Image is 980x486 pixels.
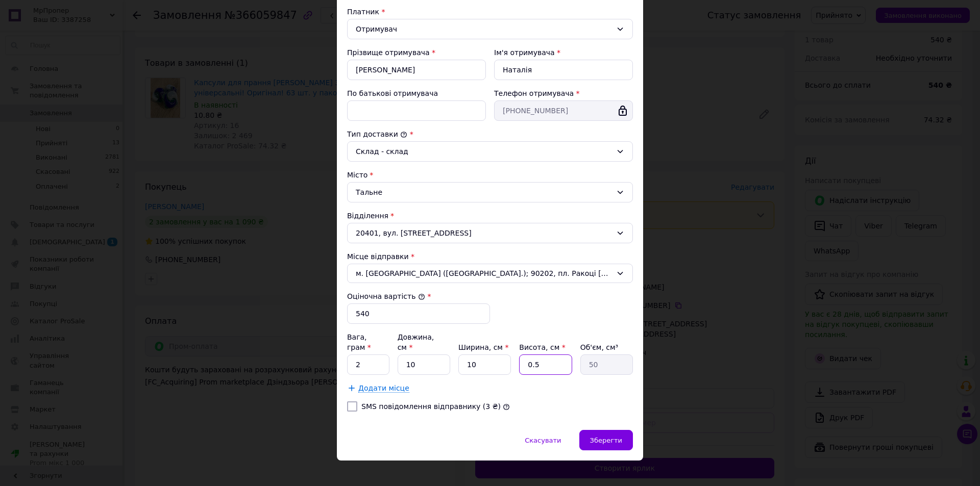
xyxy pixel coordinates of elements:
label: По батькові отримувача [347,89,438,97]
label: Висота, см [519,343,565,351]
div: Об'єм, см³ [580,342,633,352]
input: +380 [494,100,633,121]
span: Додати місце [358,384,409,393]
label: Ширина, см [458,343,508,351]
div: 20401, вул. [STREET_ADDRESS] [347,223,633,243]
div: Платник [347,7,633,17]
label: SMS повідомлення відправнику (3 ₴) [361,402,501,411]
label: Ім'я отримувача [494,48,555,57]
label: Оціночна вартість [347,292,425,300]
div: Склад - склад [356,146,612,157]
div: Відділення [347,211,633,221]
span: Скасувати [525,437,561,444]
div: Тип доставки [347,129,633,139]
label: Довжина, см [398,333,434,351]
div: Місто [347,170,633,180]
label: Телефон отримувача [494,89,574,97]
label: Прізвище отримувача [347,48,430,57]
label: Вага, грам [347,333,371,351]
span: м. [GEOGRAPHIC_DATA] ([GEOGRAPHIC_DATA].); 90202, пл. Ракоці [PERSON_NAME], 3 [356,268,612,278]
div: Тальне [347,182,633,202]
div: Отримувач [356,23,612,35]
div: Місце відправки [347,251,633,262]
span: Зберегти [590,437,622,444]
